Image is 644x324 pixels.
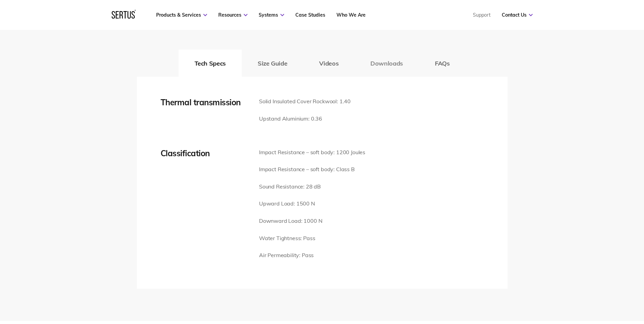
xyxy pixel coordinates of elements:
[259,165,365,174] p: Impact Resistance – soft body: Class B
[259,97,351,106] p: Solid Insulated Cover Rockwool: 1.40
[259,234,365,243] p: Water Tightness: Pass
[218,12,247,18] a: Resources
[161,97,249,107] div: Thermal transmission
[259,114,351,123] p: Upstand Aluminium: 0.36
[354,50,419,77] button: Downloads
[259,12,284,18] a: Systems
[161,148,249,158] div: Classification
[473,12,491,18] a: Support
[259,217,365,226] p: Downward Load: 1000 N
[419,50,466,77] button: FAQs
[242,50,303,77] button: Size Guide
[156,12,207,18] a: Products & Services
[259,148,365,157] p: Impact Resistance – soft body: 1200 Joules
[303,50,354,77] button: Videos
[259,182,365,191] p: Sound Resistance: 28 dB
[259,199,365,208] p: Upward Load: 1500 N
[259,251,365,260] p: Air Permeability: Pass
[502,12,533,18] a: Contact Us
[336,12,366,18] a: Who We Are
[522,245,644,324] iframe: Chat Widget
[295,12,325,18] a: Case Studies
